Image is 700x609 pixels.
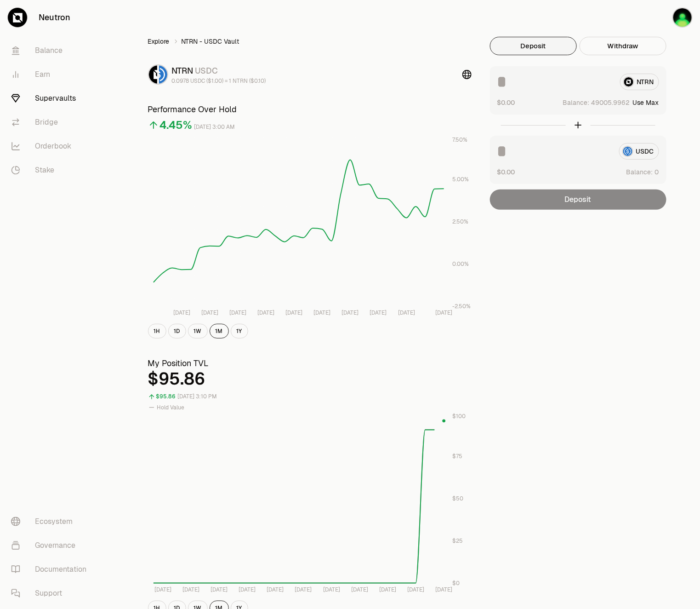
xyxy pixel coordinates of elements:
span: Balance: [626,167,653,177]
span: NTRN - USDC Vault [182,37,239,46]
a: Documentation [4,557,99,581]
button: Use Max [633,98,659,107]
tspan: [DATE] [398,310,415,317]
h3: My Position TVL [148,357,472,370]
img: USDC Logo [159,65,167,84]
div: 0.0978 USDC ($1.00) = 1 NTRN ($0.10) [172,77,266,85]
a: Explore [148,37,170,46]
a: Ecosystem [4,510,99,534]
h3: Performance Over Hold [148,103,472,116]
button: Deposit [490,37,577,55]
tspan: [DATE] [211,586,228,594]
tspan: $75 [452,453,462,460]
a: Stake [4,158,99,182]
tspan: [DATE] [370,310,387,317]
div: NTRN [172,64,266,77]
tspan: [DATE] [239,586,256,594]
tspan: [DATE] [295,586,312,594]
a: Earn [4,63,99,86]
tspan: [DATE] [379,586,396,594]
tspan: -2.50% [452,303,471,310]
tspan: 0.00% [452,260,469,268]
a: Supervaults [4,86,99,110]
tspan: [DATE] [407,586,424,594]
button: $0.00 [497,167,515,177]
button: 1Y [231,324,248,339]
tspan: [DATE] [257,310,274,317]
tspan: $100 [452,413,466,420]
a: Governance [4,534,99,557]
tspan: [DATE] [313,310,330,317]
tspan: [DATE] [173,310,190,317]
div: $95.86 [156,391,176,402]
tspan: [DATE] [435,310,452,317]
button: 1H [148,324,166,339]
tspan: 2.50% [452,218,468,225]
tspan: 5.00% [452,176,469,183]
tspan: 7.50% [452,136,467,144]
a: Support [4,581,99,605]
tspan: $0 [452,580,460,587]
tspan: [DATE] [435,586,452,594]
nav: breadcrumb [148,37,472,46]
tspan: $25 [452,537,463,545]
tspan: [DATE] [182,586,199,594]
button: 1M [210,324,229,339]
button: $0.00 [497,98,515,107]
tspan: [DATE] [341,310,359,317]
a: Orderbook [4,134,99,158]
tspan: [DATE] [267,586,284,594]
tspan: [DATE] [201,310,218,317]
div: [DATE] 3:00 AM [194,122,235,132]
span: Hold Value [157,404,185,411]
button: 1W [188,324,208,339]
button: Withdraw [580,37,666,55]
tspan: [DATE] [285,310,302,317]
button: 1D [168,324,186,339]
a: Bridge [4,110,99,134]
div: [DATE] 3:10 PM [178,391,217,402]
tspan: $50 [452,495,463,502]
tspan: [DATE] [229,310,246,317]
span: USDC [195,65,218,76]
tspan: [DATE] [154,586,171,594]
a: Balance [4,39,99,63]
tspan: [DATE] [323,586,340,594]
div: $95.86 [148,370,472,388]
span: Balance: [563,98,590,107]
img: ledger [672,7,693,28]
tspan: [DATE] [351,586,368,594]
img: NTRN Logo [149,65,157,84]
div: 4.45% [160,118,193,132]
